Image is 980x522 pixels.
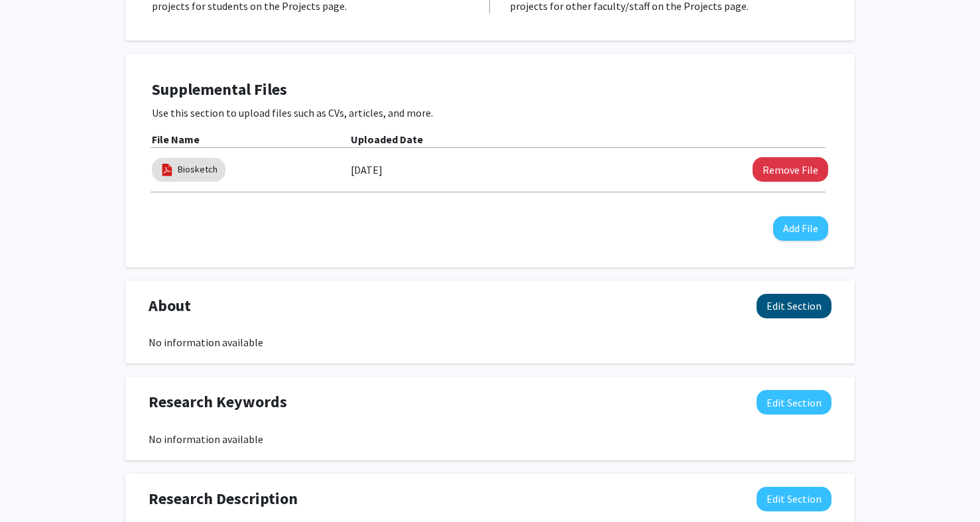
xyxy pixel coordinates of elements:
[149,431,831,447] div: No information available
[149,294,191,318] span: About
[152,80,828,99] h4: Supplemental Files
[178,163,217,176] a: Biosketch
[149,487,298,511] span: Research Description
[753,157,828,182] button: Remove Biosketch File
[351,159,383,181] label: [DATE]
[351,133,423,146] b: Uploaded Date
[10,462,56,512] iframe: Chat
[160,163,174,177] img: pdf_icon.png
[757,390,831,415] button: Edit Research Keywords
[773,216,828,241] button: Add File
[149,390,287,414] span: Research Keywords
[152,105,828,121] p: Use this section to upload files such as CVs, articles, and more.
[149,334,831,350] div: No information available
[152,133,200,146] b: File Name
[757,294,831,318] button: Edit About
[757,487,831,511] button: Edit Research Description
